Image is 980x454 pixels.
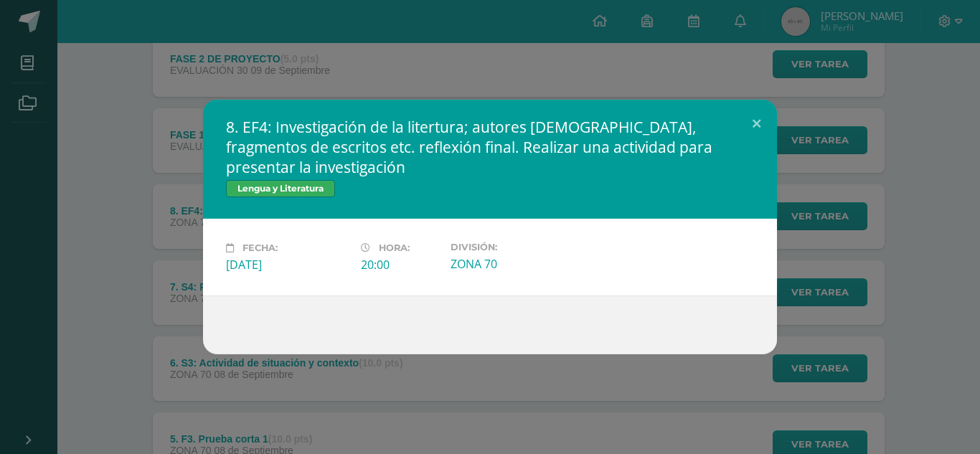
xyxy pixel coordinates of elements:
div: ZONA 70 [451,256,574,272]
span: Hora: [379,242,410,253]
h2: 8. EF4: Investigación de la litertura; autores [DEMOGRAPHIC_DATA], fragmentos de escritos etc. re... [226,117,754,177]
span: Lengua y Literatura [226,180,335,197]
label: División: [451,242,574,252]
span: Fecha: [242,242,278,253]
button: Close (Esc) [736,100,777,148]
div: [DATE] [226,257,349,273]
div: 20:00 [361,257,439,273]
